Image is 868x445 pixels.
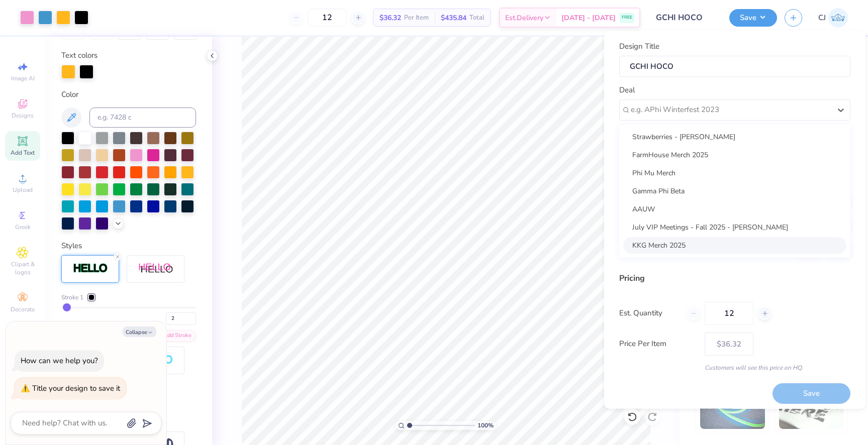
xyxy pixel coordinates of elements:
div: Title your design to save it [32,383,120,393]
input: e.g. 7428 c [89,107,196,128]
input: Untitled Design [648,8,722,28]
span: [DATE] - [DATE] [561,13,616,23]
label: Deal [619,84,635,96]
span: Clipart & logos [5,260,40,276]
img: Shadow [138,263,173,275]
span: CJ [818,12,826,24]
label: Text colors [61,50,98,61]
div: Pricing [619,272,850,284]
div: Gamma Phi Beta [623,182,846,199]
span: Est. Delivery [505,13,543,23]
span: Image AI [11,74,35,82]
img: Stroke [73,263,108,274]
span: Per Item [404,13,429,23]
div: AAUW [623,200,846,217]
button: Collapse [123,326,156,337]
div: FarmHouse Merch 2025 [623,146,846,163]
span: Total [469,13,485,23]
div: Customers will see this price on HQ. [619,363,850,372]
div: July VIP Meetings - Fall 2025 - [PERSON_NAME] [623,218,846,235]
input: – – [308,9,347,27]
div: KKG Merch 2025 [623,237,846,253]
span: Stroke 1 [61,293,83,302]
span: 100 % [477,421,494,430]
label: Price Per Item [619,338,697,350]
span: $435.84 [441,13,466,23]
label: Est. Quantity [619,307,679,319]
div: Add Stroke [151,330,196,342]
span: Greek [15,223,31,231]
button: Save [729,9,777,27]
div: Phi Mu Merch [623,164,846,181]
div: Strawberries - [PERSON_NAME] [623,128,846,145]
div: Styles [61,240,196,252]
a: CJ [818,8,848,28]
div: How can we help you? [21,356,98,366]
label: Design Title [619,41,659,52]
span: Upload [13,186,33,194]
div: Color [61,89,196,100]
span: Add Text [11,149,35,157]
span: $36.32 [379,13,401,23]
span: FREE [622,14,632,21]
input: – – [705,301,753,324]
img: Claire Jeter [828,8,848,28]
span: Decorate [11,305,35,313]
span: Designs [12,112,34,120]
